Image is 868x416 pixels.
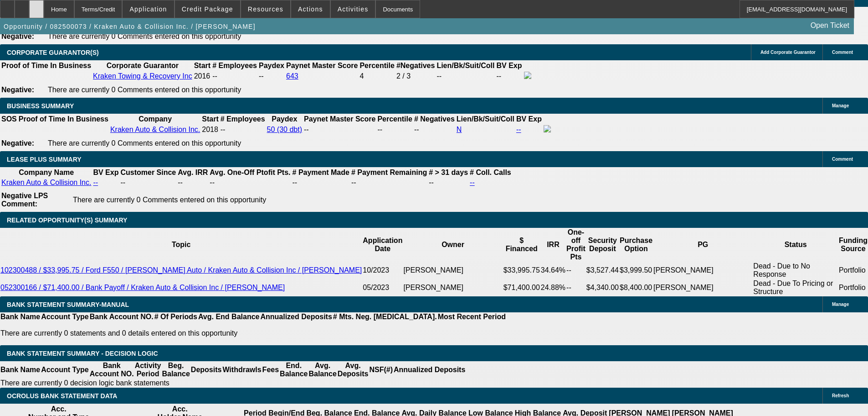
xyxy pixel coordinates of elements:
div: -- [304,126,375,134]
b: Lien/Bk/Suit/Coll [457,115,514,123]
p: There are currently 0 statements and 0 details entered on this opportunity [0,329,506,337]
b: Percentile [360,62,394,69]
td: -- [566,262,586,279]
b: # Negatives [414,115,455,123]
th: End. Balance [279,361,308,379]
th: Fees [262,361,279,379]
a: N [457,126,462,133]
b: Paynet Master Score [286,62,358,69]
th: Account Type [41,361,89,379]
span: CORPORATE GUARANTOR(S) [7,49,99,56]
span: BANK STATEMENT SUMMARY-MANUAL [7,301,129,308]
b: BV Exp [516,115,542,123]
th: One-off Profit Pts [566,228,586,262]
a: -- [516,126,521,133]
b: # Payment Made [293,169,349,176]
span: Resources [248,5,283,13]
a: Kraken Auto & Collision Inc. [110,126,200,133]
th: Proof of Time In Business [1,61,92,70]
button: Resources [241,0,290,18]
td: -- [292,178,350,187]
th: SOS [1,115,17,124]
span: There are currently 0 Comments entered on this opportunity [48,139,241,147]
span: There are currently 0 Comments entered on this opportunity [48,86,241,94]
button: Activities [331,0,375,18]
span: RELATED OPPORTUNITY(S) SUMMARY [7,216,127,224]
b: Customer Since [120,169,176,176]
td: 24.88% [540,279,566,296]
span: Actions [298,5,323,13]
td: 05/2023 [362,279,403,296]
td: Portfolio [838,279,868,296]
th: Application Date [362,228,403,262]
b: Company Name [19,169,74,176]
th: Funding Source [838,228,868,262]
button: Actions [291,0,330,18]
td: Dead - Due to No Response [753,262,838,279]
span: There are currently 0 Comments entered on this opportunity [73,196,266,204]
b: Negative LPS Comment: [1,192,48,208]
b: Paydex [259,62,284,69]
b: Avg. IRR [178,169,208,176]
th: Annualized Deposits [393,361,466,379]
td: -- [496,71,523,81]
td: 2018 [201,125,219,135]
td: [PERSON_NAME] [403,262,503,279]
span: Refresh [832,393,849,398]
td: -- [566,279,586,296]
div: 4 [360,72,394,80]
div: -- [414,126,455,134]
button: Application [123,0,174,18]
span: Add Corporate Guarantor [760,50,816,55]
b: # Employees [221,115,265,123]
th: Avg. Deposits [337,361,369,379]
span: Credit Package [182,5,233,13]
a: 102300488 / $33,995.75 / Ford F550 / [PERSON_NAME] Auto / Kraken Auto & Collision Inc / [PERSON_N... [0,266,362,274]
b: # Coll. Calls [470,169,511,176]
td: $71,400.00 [503,279,540,296]
td: 10/2023 [362,262,403,279]
td: $4,340.00 [586,279,619,296]
a: Open Ticket [807,18,853,33]
span: Activities [338,5,369,13]
span: BUSINESS SUMMARY [7,102,74,110]
b: Negative: [1,86,34,94]
td: -- [209,178,291,187]
span: -- [221,126,226,133]
a: 643 [286,72,298,80]
td: $8,400.00 [619,279,653,296]
th: Most Recent Period [437,312,506,321]
td: [PERSON_NAME] [653,279,753,296]
b: Avg. One-Off Ptofit Pts. [210,169,290,176]
a: Kraken Auto & Collision Inc. [1,179,91,186]
b: Start [202,115,218,123]
b: Lien/Bk/Suit/Coll [437,62,494,69]
th: Avg. End Balance [198,312,260,321]
b: # > 31 days [429,169,468,176]
td: -- [212,71,257,81]
span: Manage [832,103,849,108]
th: Withdrawls [222,361,262,379]
th: Bank Account NO. [89,312,154,321]
span: Comment [832,157,853,162]
b: Paydex [272,115,297,123]
span: Application [129,5,167,13]
th: Account Type [41,312,89,321]
th: Status [753,228,838,262]
span: LEASE PLUS SUMMARY [7,156,82,163]
td: -- [120,178,176,187]
th: # Of Periods [154,312,198,321]
th: $ Financed [503,228,540,262]
th: NSF(#) [369,361,393,379]
th: Annualized Deposits [260,312,332,321]
td: -- [177,178,208,187]
b: # Payment Remaining [351,169,427,176]
a: -- [470,179,475,186]
b: Corporate Guarantor [107,62,179,69]
th: Deposits [190,361,222,379]
td: 2016 [194,71,211,81]
td: [PERSON_NAME] [403,279,503,296]
td: -- [436,71,495,81]
th: # Mts. Neg. [MEDICAL_DATA]. [333,312,437,321]
b: Start [194,62,211,69]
